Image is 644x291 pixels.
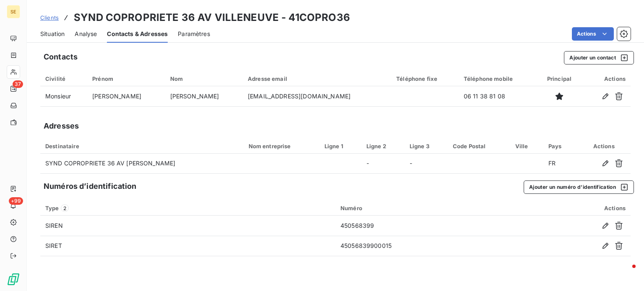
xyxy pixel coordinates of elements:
[243,86,391,106] td: [EMAIL_ADDRESS][DOMAIN_NAME]
[453,143,505,149] div: Code Postal
[335,236,519,256] td: 45056839900015
[361,154,405,174] td: -
[44,120,79,132] h5: Adresses
[548,143,572,149] div: Pays
[45,204,330,212] div: Type
[587,75,626,82] div: Actions
[107,30,168,38] span: Contacts & Adresses
[40,86,87,106] td: Monsieur
[325,143,356,149] div: Ligne 1
[340,205,514,211] div: Numéro
[45,143,239,149] div: Destinataire
[249,143,314,149] div: Nom entreprise
[9,197,23,205] span: +99
[165,86,243,106] td: [PERSON_NAME]
[543,154,577,174] td: FR
[564,51,634,64] button: Ajouter un contact
[366,143,400,149] div: Ligne 2
[396,75,454,82] div: Téléphone fixe
[40,13,59,22] a: Clients
[87,86,165,106] td: [PERSON_NAME]
[7,5,20,18] div: SE
[542,75,577,82] div: Principal
[40,154,244,174] td: SYND COPROPRIETE 36 AV [PERSON_NAME]
[515,143,538,149] div: Ville
[170,75,238,82] div: Nom
[525,205,626,211] div: Actions
[92,75,160,82] div: Prénom
[13,80,23,88] span: 37
[178,30,210,38] span: Paramètres
[45,75,82,82] div: Civilité
[7,273,20,286] img: Logo LeanPay
[524,180,634,194] button: Ajouter un numéro d’identification
[44,180,137,192] h5: Numéros d’identification
[40,236,335,256] td: SIRET
[40,30,65,38] span: Situation
[464,75,532,82] div: Téléphone mobile
[44,51,78,63] h5: Contacts
[410,143,443,149] div: Ligne 3
[582,143,626,149] div: Actions
[459,86,537,106] td: 06 11 38 81 08
[40,14,59,21] span: Clients
[75,30,97,38] span: Analyse
[40,216,335,236] td: SIREN
[405,154,448,174] td: -
[248,75,386,82] div: Adresse email
[61,204,69,212] span: 2
[74,10,350,25] h3: SYND COPROPRIETE 36 AV VILLENEUVE - 41COPRO36
[572,27,614,41] button: Actions
[615,263,636,283] iframe: Intercom live chat
[335,216,519,236] td: 450568399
